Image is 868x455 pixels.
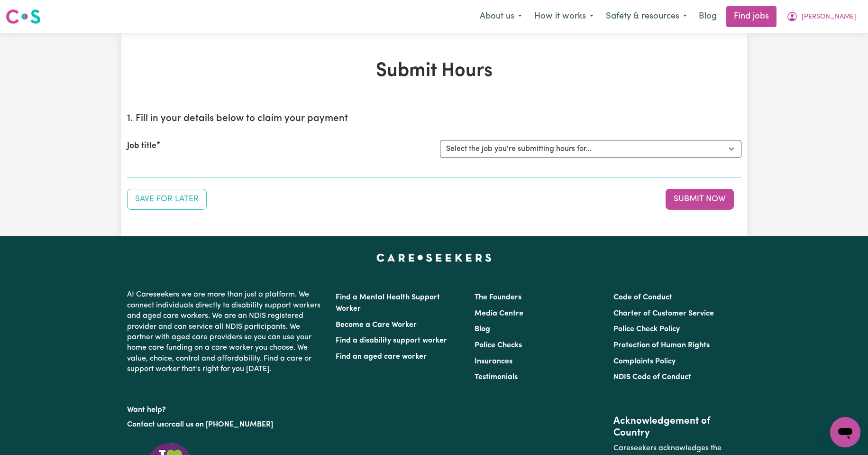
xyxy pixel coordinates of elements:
[336,353,427,361] a: Find an aged care worker
[127,401,324,415] p: Want help?
[830,417,860,447] iframe: Button to launch messaging window
[127,60,741,83] h1: Submit Hours
[475,325,490,333] a: Blog
[528,7,600,27] button: How it works
[127,286,324,378] p: At Careseekers we are more than just a platform. We connect individuals directly to disability su...
[613,310,714,317] a: Charter of Customer Service
[376,253,492,261] a: Careseekers home page
[613,294,672,301] a: Code of Conduct
[613,373,691,381] a: NDIS Code of Conduct
[802,12,856,22] span: [PERSON_NAME]
[780,7,862,27] button: My Account
[474,7,528,27] button: About us
[172,421,273,428] a: call us on [PHONE_NUMBER]
[6,8,41,25] img: Careseekers logo
[613,416,741,439] h2: Acknowledgement of Country
[600,7,693,27] button: Safety & resources
[127,189,207,210] button: Save your job report
[693,6,722,27] a: Blog
[127,421,164,428] a: Contact us
[475,358,512,365] a: Insurances
[336,294,440,313] a: Find a Mental Health Support Worker
[666,189,734,210] button: Submit your job report
[475,342,522,349] a: Police Checks
[475,310,523,317] a: Media Centre
[613,358,676,365] a: Complaints Policy
[127,416,324,434] p: or
[336,321,417,329] a: Become a Care Worker
[613,325,680,333] a: Police Check Policy
[613,342,710,349] a: Protection of Human Rights
[726,6,777,27] a: Find jobs
[127,140,156,152] label: Job title
[475,373,518,381] a: Testimonials
[6,6,41,28] a: Careseekers logo
[336,337,447,344] a: Find a disability support worker
[475,294,521,301] a: The Founders
[127,113,741,125] h2: 1. Fill in your details below to claim your payment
